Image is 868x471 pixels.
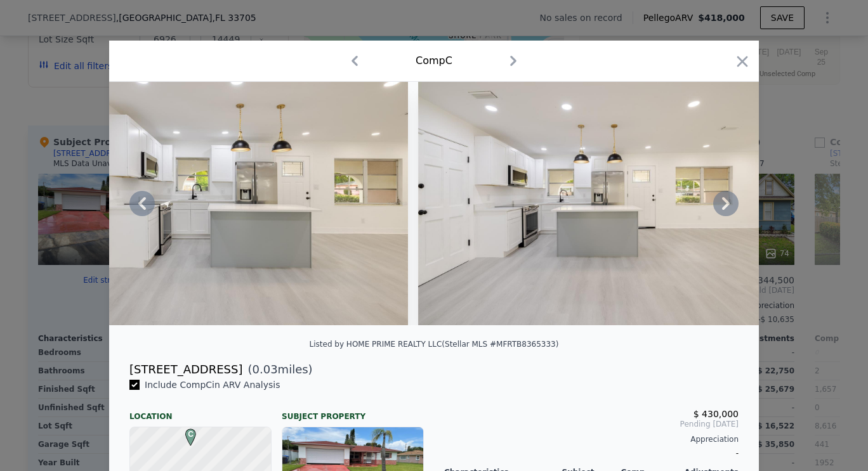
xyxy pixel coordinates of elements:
div: Appreciation [444,434,739,444]
div: Location [129,401,272,422]
img: Property Img [418,82,784,325]
span: 0.03 [253,363,278,376]
span: C [182,429,199,440]
span: $ 430,000 [694,409,739,419]
span: Include Comp C in ARV Analysis [140,380,286,390]
img: Property Img [43,82,408,325]
div: Listed by HOME PRIME REALTY LLC (Stellar MLS #MFRTB8365333) [310,340,559,349]
span: ( miles) [242,361,312,378]
div: Subject Property [282,401,424,422]
div: Comp C [416,53,452,68]
div: C [182,429,190,436]
span: Pending [DATE] [444,419,739,429]
div: - [444,444,739,462]
div: [STREET_ADDRESS] [129,361,242,378]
